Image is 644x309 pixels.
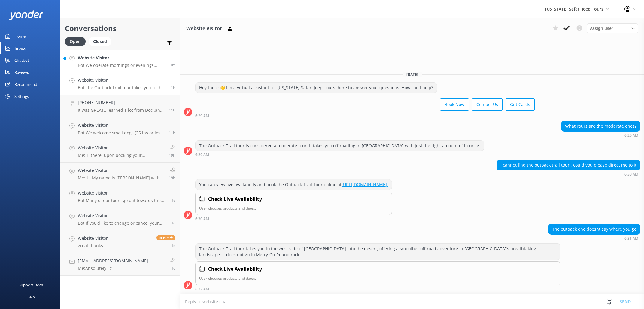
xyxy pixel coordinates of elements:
p: Me: Hi, My name is [PERSON_NAME] with Safari Jeep Tours. If your kids are over the age of [DEMOGR... [78,175,164,181]
div: Inbox [14,42,26,54]
strong: 6:30 AM [195,217,209,221]
div: Oct 02 2025 06:32am (UTC -07:00) America/Phoenix [195,287,560,291]
h4: [PHONE_NUMBER] [78,99,164,106]
div: What rours are the moderate ones? [561,121,640,131]
button: Contact Us [472,98,503,111]
div: Open [65,37,86,46]
a: Website VisitorBot:Many of our tours go out towards the end of the day. The best tours for explor... [60,185,180,208]
p: Bot: Many of our tours go out towards the end of the day. The best tours for exploring [GEOGRAPHI... [78,198,167,203]
div: Chatbot [14,54,29,66]
a: [URL][DOMAIN_NAME]. [342,182,388,187]
img: yonder-white-logo.png [9,10,44,20]
p: It was GREAT...learned a lot from Doc..and enjoyed the ride... [78,108,164,113]
div: Assign User [587,23,638,33]
span: Oct 02 2025 07:55am (UTC -07:00) America/Phoenix [168,62,175,67]
div: The Outback Trail tour is considered a moderate tour. It takes you off-roading in [GEOGRAPHIC_DAT... [196,141,484,151]
a: Website VisitorMe:Hi, My name is [PERSON_NAME] with Safari Jeep Tours. If your kids are over the ... [60,163,180,185]
div: Closed [89,37,111,46]
a: [PHONE_NUMBER]It was GREAT...learned a lot from Doc..and enjoyed the ride...11h [60,95,180,117]
a: Website VisitorBot:The Outback Trail tour takes you to the west side of [GEOGRAPHIC_DATA] into th... [60,72,180,95]
h4: Website Visitor [78,145,164,151]
span: Oct 02 2025 06:31am (UTC -07:00) America/Phoenix [171,85,175,90]
span: [US_STATE] Safari Jeep Tours [545,6,603,12]
div: I cannot find the outback trail tour , could you please direct me to it [497,160,640,170]
div: The outback one doesnt say where you go [548,224,640,234]
h4: Website Visitor [78,122,164,129]
strong: 6:32 AM [195,287,209,291]
div: Home [14,30,26,42]
span: Oct 01 2025 09:02pm (UTC -07:00) America/Phoenix [169,108,175,113]
span: Sep 30 2025 04:33pm (UTC -07:00) America/Phoenix [171,220,175,226]
p: Me: Hi there, upon booking your reservation, we are able to add on gratuity for your tour guide. [78,153,164,158]
span: [DATE] [403,72,422,77]
strong: 6:29 AM [195,153,209,157]
a: Closed [89,38,114,45]
p: User chooses products and dates. [199,205,388,211]
div: Recommend [14,78,37,90]
div: Reviews [14,66,29,78]
span: Oct 01 2025 01:03pm (UTC -07:00) America/Phoenix [169,153,175,158]
span: Sep 30 2025 05:30pm (UTC -07:00) America/Phoenix [171,198,175,203]
strong: 6:30 AM [624,173,638,176]
h4: Check Live Availability [208,195,262,203]
span: Assign user [590,25,613,32]
a: Open [65,38,89,45]
p: Bot: If you’d like to change or cancel your bookings, please give us a call at [PHONE_NUMBER]. [78,220,167,226]
h4: Website Visitor [78,55,163,61]
span: Oct 01 2025 01:03pm (UTC -07:00) America/Phoenix [169,175,175,180]
div: Oct 02 2025 06:30am (UTC -07:00) America/Phoenix [497,172,640,176]
a: [EMAIL_ADDRESS][DOMAIN_NAME]Me:Absolutely!! :)1d [60,253,180,276]
p: great thanks [78,243,108,248]
h4: Website Visitor [78,235,108,242]
button: Gift Cards [506,98,535,111]
div: Hey there 👋 I'm a virtual assistant for [US_STATE] Safari Jeep Tours, here to answer your questio... [196,83,437,93]
p: Bot: The Outback Trail tour takes you to the west side of [GEOGRAPHIC_DATA] into the desert, offe... [78,85,166,90]
a: Website VisitorMe:Hi there, upon booking your reservation, we are able to add on gratuity for you... [60,140,180,163]
h4: Website Visitor [78,167,164,174]
div: The Outback Trail tour takes you to the west side of [GEOGRAPHIC_DATA] into the desert, offering ... [196,244,560,260]
h4: Website Visitor [78,77,166,83]
a: Website Visitorgreat thanksReply1d [60,230,180,253]
strong: 6:29 AM [624,134,638,137]
div: Oct 02 2025 06:29am (UTC -07:00) America/Phoenix [195,152,484,157]
h4: Website Visitor [78,190,167,196]
a: Website VisitorBot:We welcome small dogs (25 lbs or less) on our mild, paved tours, and they can ... [60,117,180,140]
h4: [EMAIL_ADDRESS][DOMAIN_NAME] [78,257,148,264]
div: Oct 02 2025 06:29am (UTC -07:00) America/Phoenix [561,133,640,137]
h4: Check Live Availability [208,265,262,273]
strong: 6:31 AM [624,237,638,240]
p: Bot: We welcome small dogs (25 lbs or less) on our mild, paved tours, and they can ride free if t... [78,130,164,136]
a: Website VisitorBot:If you’d like to change or cancel your bookings, please give us a call at [PHO... [60,208,180,230]
span: Reply [156,235,175,240]
p: Bot: We operate mornings or evenings Outback Trail Tours. You can view live availability [URL][DO... [78,63,163,68]
p: User chooses products and dates. [199,276,557,281]
p: Me: Absolutely!! :) [78,266,148,271]
button: Book Now [440,98,469,111]
span: Sep 30 2025 12:57pm (UTC -07:00) America/Phoenix [171,243,175,248]
div: Oct 02 2025 06:30am (UTC -07:00) America/Phoenix [195,217,392,221]
div: Oct 02 2025 06:31am (UTC -07:00) America/Phoenix [548,236,640,240]
div: Settings [14,90,29,102]
a: Website VisitorBot:We operate mornings or evenings Outback Trail Tours. You can view live availab... [60,50,180,72]
h4: Website Visitor [78,212,167,219]
span: Sep 30 2025 12:53pm (UTC -07:00) America/Phoenix [171,266,175,271]
div: Oct 02 2025 06:29am (UTC -07:00) America/Phoenix [195,114,535,118]
h3: Website Visitor [186,25,222,33]
div: You can view live availability and book the Outback Trail Tour online at [196,179,392,190]
span: Oct 01 2025 08:45pm (UTC -07:00) America/Phoenix [169,130,175,135]
h2: Conversations [65,23,175,34]
div: Support Docs [19,279,43,291]
strong: 6:29 AM [195,114,209,118]
div: Help [26,291,35,303]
